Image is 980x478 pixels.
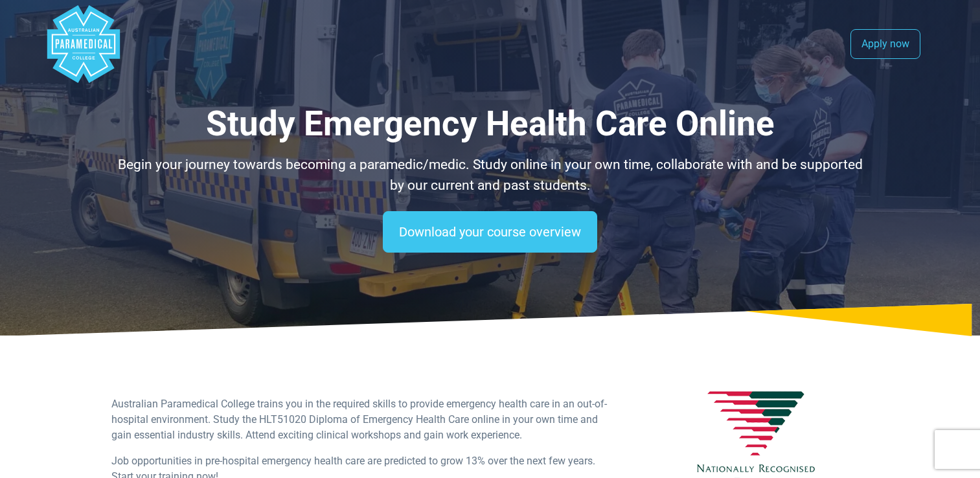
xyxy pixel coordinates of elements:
[850,29,920,59] a: Apply now
[45,5,122,83] div: Australian Paramedical College
[111,104,869,144] h1: Study Emergency Health Care Online
[111,396,611,443] p: Australian Paramedical College trains you in the required skills to provide emergency health care...
[383,211,597,253] a: Download your course overview
[111,155,869,196] p: Begin your journey towards becoming a paramedic/medic. Study online in your own time, collaborate...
